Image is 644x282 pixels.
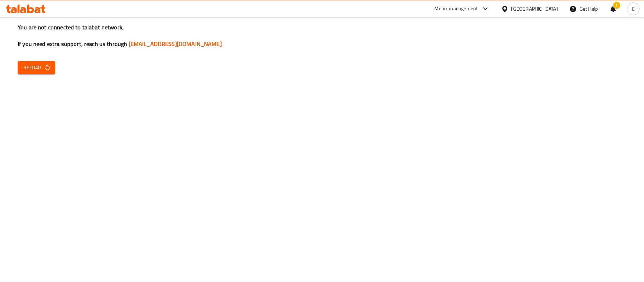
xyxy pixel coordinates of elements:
[632,5,635,13] span: E
[435,5,478,13] div: Menu-management
[511,5,558,13] div: [GEOGRAPHIC_DATA]
[18,23,626,48] h3: You are not connected to talabat network, If you need extra support, reach us through
[129,39,222,49] a: [EMAIL_ADDRESS][DOMAIN_NAME]
[23,63,50,72] span: Reload
[18,61,55,74] button: Reload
